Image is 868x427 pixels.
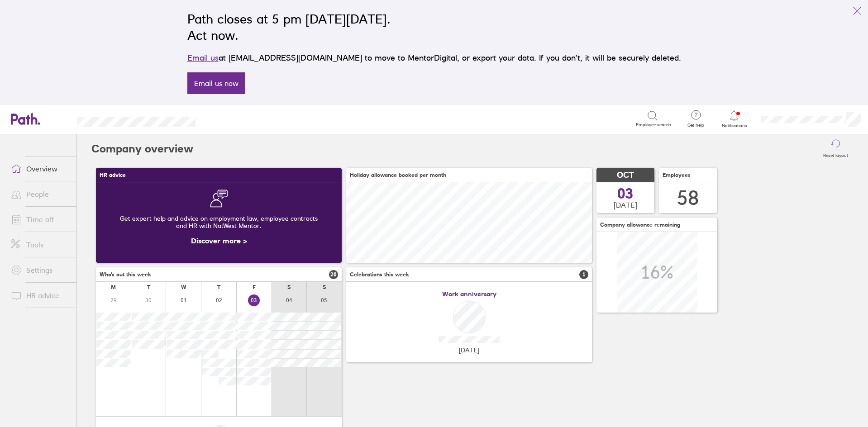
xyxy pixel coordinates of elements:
[111,284,116,290] div: M
[579,270,588,279] span: 1
[600,222,680,228] span: Company allowance remaining
[147,284,150,290] div: T
[4,236,76,254] a: Tools
[220,114,243,123] div: Search
[720,123,749,128] span: Notifications
[329,270,338,279] span: 20
[323,284,326,290] div: S
[191,236,247,245] a: Discover more >
[4,160,76,178] a: Overview
[287,284,291,290] div: S
[4,210,76,228] a: Time off
[614,201,637,209] span: [DATE]
[100,271,151,278] span: Who's out this week
[663,172,691,178] span: Employees
[187,11,681,43] h2: Path closes at 5 pm [DATE][DATE]. Act now.
[720,109,749,128] a: Notifications
[818,150,854,158] label: Reset layout
[91,134,193,163] h2: Company overview
[350,271,409,278] span: Celebrations this week
[4,286,76,304] a: HR advice
[636,122,671,128] span: Employee search
[103,208,334,237] div: Get expert help and advice on employment law, employee contracts and HR with NatWest Mentor.
[617,171,634,180] span: OCT
[681,123,711,128] span: Get help
[677,186,699,209] div: 58
[459,346,479,354] span: [DATE]
[4,185,76,203] a: People
[217,284,220,290] div: T
[100,172,126,178] span: HR advice
[187,52,681,64] p: at [EMAIL_ADDRESS][DOMAIN_NAME] to move to MentorDigital, or export your data. If you don’t, it w...
[181,284,186,290] div: W
[818,134,854,163] button: Reset layout
[617,186,634,201] span: 03
[442,290,496,298] span: Work anniversary
[350,172,446,178] span: Holiday allowance booked per month
[253,284,256,290] div: F
[187,53,219,62] a: Email us
[187,72,245,94] a: Email us now
[4,261,76,279] a: Settings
